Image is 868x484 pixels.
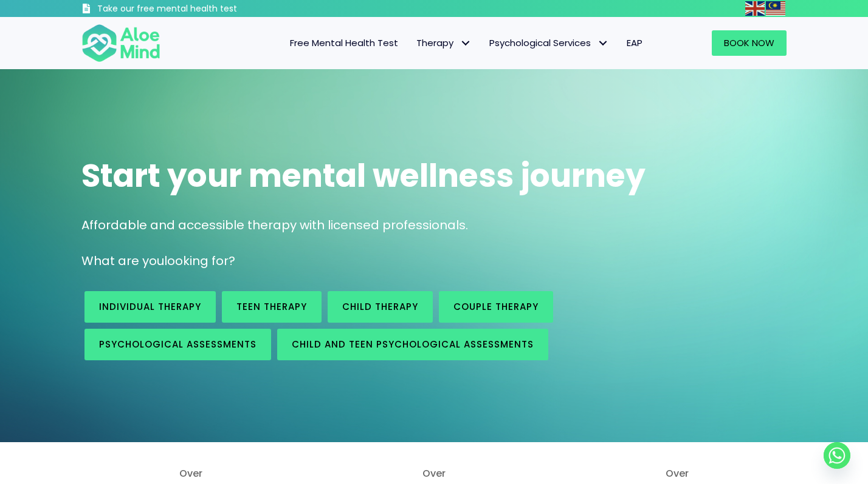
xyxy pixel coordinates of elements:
span: Over [568,466,787,480]
img: en [745,1,765,16]
span: Psychological Services: submenu [594,35,611,52]
a: Whatsapp [824,442,850,469]
a: Teen Therapy [222,291,322,323]
a: TherapyTherapy: submenu [407,30,480,56]
span: Psychological assessments [99,338,257,351]
a: EAP [618,30,652,56]
nav: Menu [176,30,652,56]
span: Therapy: submenu [456,35,474,52]
a: Take our free mental health test [81,3,302,17]
p: Affordable and accessible therapy with licensed professionals. [81,217,787,234]
a: Psychological assessments [84,329,271,360]
span: Couple therapy [453,300,539,313]
img: ms [766,1,785,16]
a: Couple therapy [439,291,553,323]
a: Malay [766,1,787,15]
a: Child and Teen Psychological assessments [277,329,548,360]
a: Book Now [712,30,787,56]
span: What are you [81,252,164,269]
a: Child Therapy [328,291,433,323]
span: Start your mental wellness journey [81,153,646,198]
a: Individual therapy [84,291,216,323]
span: Book Now [724,36,774,49]
span: Over [81,466,300,480]
img: Aloe mind Logo [81,23,160,63]
span: Child and Teen Psychological assessments [292,338,534,351]
span: Over [325,466,543,480]
a: English [745,1,766,15]
span: Therapy [416,36,471,49]
span: Child Therapy [342,300,418,313]
a: Psychological ServicesPsychological Services: submenu [480,30,618,56]
h3: Take our free mental health test [97,3,302,15]
span: Teen Therapy [236,300,307,313]
span: looking for? [164,252,235,269]
a: Free Mental Health Test [281,30,407,56]
span: Psychological Services [489,36,608,49]
span: EAP [627,36,642,49]
span: Free Mental Health Test [290,36,398,49]
span: Individual therapy [99,300,201,313]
